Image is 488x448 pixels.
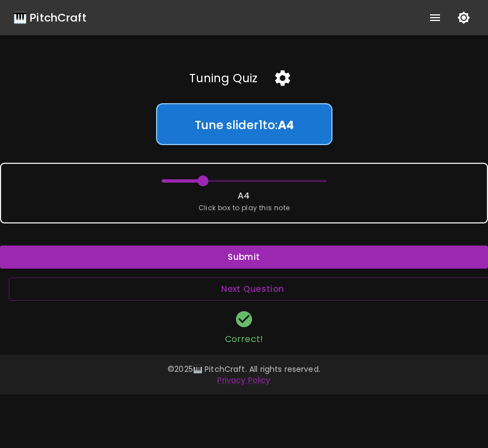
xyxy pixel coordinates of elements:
p: © 2025 🎹 PitchCraft. All rights reserved. [13,364,475,375]
span: Click box to play this note [199,202,290,214]
a: 🎹 PitchCraft [13,9,87,26]
b: A 4 [278,117,294,133]
a: Privacy Policy [217,375,270,386]
h5: Tuning Quiz [189,71,258,86]
h5: Tune slider 1 to: [170,118,318,133]
p: A4 [238,189,250,202]
button: show more [422,4,448,31]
